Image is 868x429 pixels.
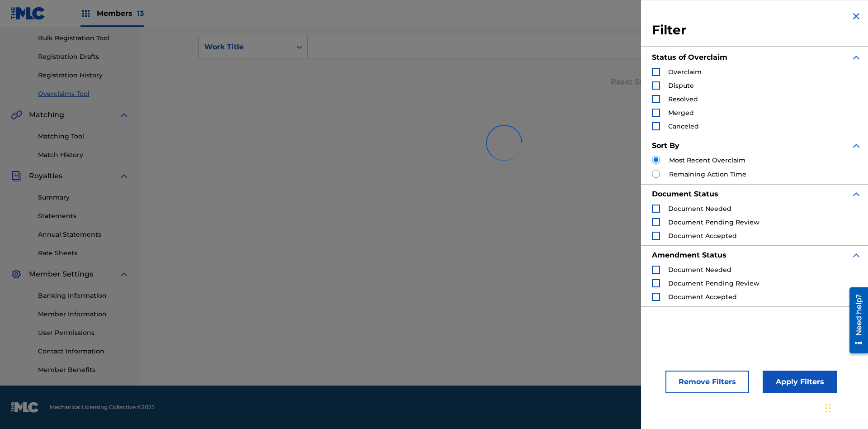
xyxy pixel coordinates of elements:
div: Work Title [204,42,286,52]
div: Drag [826,395,831,422]
a: Banking Information [38,291,129,300]
img: expand [118,110,129,120]
img: Top Rightsholders [80,8,91,19]
span: Document Needed [668,205,731,213]
img: Matching [11,110,22,120]
span: Document Needed [668,266,731,274]
a: Bulk Registration Tool [38,33,129,43]
a: Match History [38,150,129,160]
img: Royalties [11,171,22,181]
img: expand [118,269,129,280]
img: MLC Logo [11,7,46,20]
a: Registration History [38,71,129,80]
img: expand [851,250,862,261]
span: Mechanical Licensing Collective © 2025 [50,403,155,411]
span: Document Accepted [668,232,737,240]
img: expand [851,52,862,63]
span: Overclaim [668,68,702,76]
strong: Status of Overclaim [652,53,727,62]
span: Document Pending Review [668,218,759,226]
strong: Amendment Status [652,251,726,259]
img: expand [851,189,862,200]
a: Member Benefits [38,365,129,375]
span: Document Accepted [668,293,737,301]
strong: Document Status [652,190,718,198]
img: logo [11,402,39,413]
h3: Filter [652,22,862,38]
span: Royalties [29,171,62,181]
img: expand [851,140,862,151]
span: Members [97,8,144,19]
span: Document Pending Review [668,279,759,287]
a: Member Information [38,310,129,319]
form: Search Form [198,36,810,100]
img: close [851,11,862,22]
label: Remaining Action Time [669,170,746,179]
iframe: Chat Widget [823,386,868,429]
span: 13 [137,9,144,18]
a: Rate Sheets [38,248,129,258]
span: Resolved [668,95,698,103]
span: Matching [29,110,64,120]
a: Registration Drafts [38,52,129,62]
button: Apply Filters [763,371,837,393]
a: Overclaims Tool [38,89,129,99]
a: Contact Information [38,347,129,356]
a: User Permissions [38,328,129,338]
a: Summary [38,193,129,202]
span: Dispute [668,81,694,90]
img: preloader [478,117,529,168]
img: expand [118,171,129,181]
span: Merged [668,109,694,117]
a: Annual Statements [38,230,129,239]
a: Statements [38,211,129,221]
iframe: Resource Center [843,284,868,358]
span: Member Settings [29,269,93,280]
button: Remove Filters [665,371,749,393]
img: Member Settings [11,269,22,280]
a: Matching Tool [38,132,129,141]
